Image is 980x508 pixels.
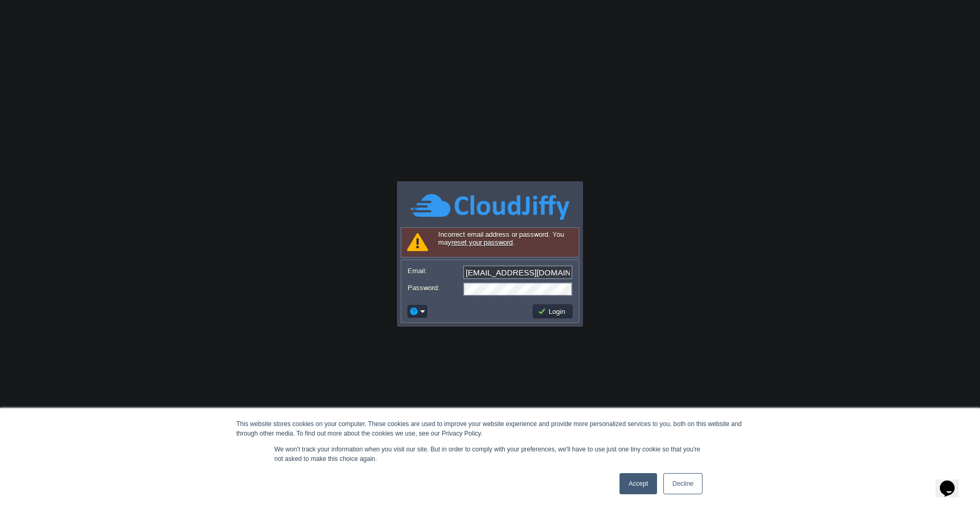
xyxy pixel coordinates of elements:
button: Login [538,307,568,316]
iframe: chat widget [936,466,969,497]
div: This website stores cookies on your computer. These cookies are used to improve your website expe... [236,419,744,438]
a: reset your password [451,238,513,246]
img: CloudJiffy [411,192,569,221]
div: Incorrect email address or password. You may . [401,227,579,257]
label: Password: [408,282,462,293]
p: We won't track your information when you visit our site. But in order to comply with your prefere... [274,445,706,464]
label: Email: [408,265,462,276]
a: Decline [663,473,702,494]
a: Accept [620,473,657,494]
